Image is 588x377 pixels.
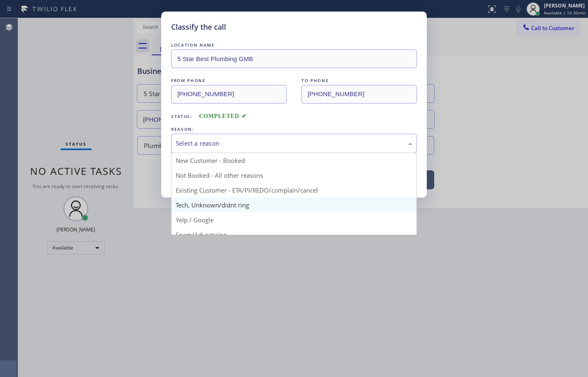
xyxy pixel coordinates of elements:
input: From phone [171,85,287,104]
div: Spam/Advertising [172,227,416,242]
span: COMPLETED [199,113,247,119]
div: Not Booked - All other reasons [172,168,416,183]
input: To phone [301,85,417,104]
div: Yelp / Google [172,212,416,227]
h5: Classify the call [171,21,226,33]
div: REASON: [171,125,417,134]
div: Select a reason [176,139,412,148]
div: TO PHONE [301,76,417,85]
div: New Customer - Booked [172,153,416,168]
div: FROM PHONE [171,76,287,85]
div: Existing Customer - ETA/PI/REDO/complain/cancel [172,183,416,198]
div: Tech, Unknown/didnt ring [172,198,416,212]
span: Status: [171,113,193,119]
div: LOCATION NAME [171,41,417,49]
